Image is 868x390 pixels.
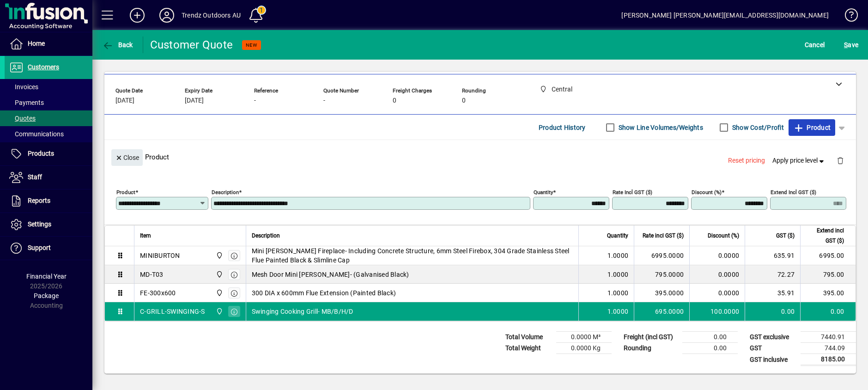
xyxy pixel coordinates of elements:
[213,306,224,317] span: Central
[613,189,652,195] mat-label: Rate incl GST ($)
[252,270,409,279] span: Mesh Door Mini [PERSON_NAME]- (Galvanised Black)
[801,332,856,343] td: 7440.91
[640,251,684,260] div: 6995.0000
[708,231,739,241] span: Discount (%)
[640,288,684,298] div: 395.0000
[501,332,556,343] td: Total Volume
[252,307,353,316] span: Swinging Cooking Grill- MB/B/H/D
[643,231,684,241] span: Rate incl GST ($)
[619,332,682,343] td: Freight (incl GST)
[252,288,396,298] span: 300 DIA x 600mm Flue Extension (Painted Black)
[9,99,44,106] span: Payments
[254,97,256,104] span: -
[140,288,176,298] div: FE-300x600
[800,284,856,302] td: 395.00
[111,149,143,166] button: Close
[5,213,92,236] a: Settings
[5,166,92,189] a: Staff
[689,284,745,302] td: 0.0000
[689,246,745,265] td: 0.0000
[28,197,50,204] span: Reports
[619,343,682,354] td: Rounding
[745,246,800,265] td: 635.91
[28,150,54,157] span: Products
[844,41,848,49] span: S
[607,251,629,260] span: 1.0000
[28,244,51,251] span: Support
[116,189,135,195] mat-label: Product
[185,97,204,104] span: [DATE]
[9,83,38,91] span: Invoices
[252,231,280,241] span: Description
[539,120,586,135] span: Product History
[182,8,241,23] div: Trendz Outdoors AU
[28,40,45,47] span: Home
[692,189,722,195] mat-label: Discount (%)
[607,231,628,241] span: Quantity
[801,343,856,354] td: 744.09
[745,302,800,321] td: 0.00
[5,110,92,126] a: Quotes
[844,37,858,52] span: ave
[689,302,745,321] td: 100.0000
[829,156,851,165] app-page-header-button: Delete
[152,7,182,24] button: Profile
[213,269,224,280] span: Central
[213,250,224,261] span: Central
[802,37,827,53] button: Cancel
[842,37,861,53] button: Save
[115,97,134,104] span: [DATE]
[28,173,42,181] span: Staff
[9,130,64,138] span: Communications
[5,95,92,110] a: Payments
[462,97,466,104] span: 0
[501,343,556,354] td: Total Weight
[212,189,239,195] mat-label: Description
[800,246,856,265] td: 6995.00
[724,152,769,169] button: Reset pricing
[5,79,92,95] a: Invoices
[34,292,59,299] span: Package
[28,220,51,228] span: Settings
[789,119,835,136] button: Product
[150,37,233,52] div: Customer Quote
[801,354,856,366] td: 8185.00
[793,120,831,135] span: Product
[5,142,92,165] a: Products
[115,150,139,165] span: Close
[640,270,684,279] div: 795.0000
[140,251,180,260] div: MINIBURTON
[140,231,151,241] span: Item
[104,140,856,174] div: Product
[805,37,825,52] span: Cancel
[556,343,612,354] td: 0.0000 Kg
[838,2,856,32] a: Knowledge Base
[745,284,800,302] td: 35.91
[640,307,684,316] div: 695.0000
[252,246,573,265] span: Mini [PERSON_NAME] Fireplace- Including Concrete Structure, 6mm Steel Firebox, 304 Grade Stainles...
[621,8,829,23] div: [PERSON_NAME] [PERSON_NAME][EMAIL_ADDRESS][DOMAIN_NAME]
[9,115,36,122] span: Quotes
[109,153,145,161] app-page-header-button: Close
[682,343,738,354] td: 0.00
[800,265,856,284] td: 795.00
[140,307,205,316] div: C-GRILL-SWINGING-S
[5,126,92,142] a: Communications
[122,7,152,24] button: Add
[5,237,92,260] a: Support
[393,97,396,104] span: 0
[5,32,92,55] a: Home
[617,123,703,132] label: Show Line Volumes/Weights
[745,332,801,343] td: GST exclusive
[102,41,133,49] span: Back
[213,288,224,298] span: Central
[323,97,325,104] span: -
[607,307,629,316] span: 1.0000
[776,231,795,241] span: GST ($)
[769,152,830,169] button: Apply price level
[28,63,59,71] span: Customers
[689,265,745,284] td: 0.0000
[728,156,765,165] span: Reset pricing
[535,119,589,136] button: Product History
[682,332,738,343] td: 0.00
